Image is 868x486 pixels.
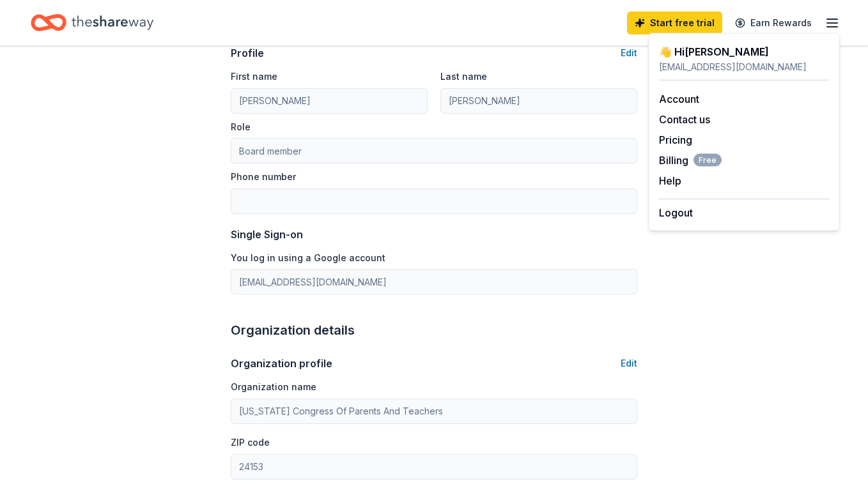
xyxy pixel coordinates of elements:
[31,8,153,38] a: Home
[659,112,710,127] button: Contact us
[231,436,270,449] label: ZIP code
[621,356,637,371] button: Edit
[231,171,296,183] label: Phone number
[231,454,637,480] input: 12345 (U.S. only)
[659,153,722,168] button: BillingFree
[231,356,332,371] div: Organization profile
[231,45,264,61] div: Profile
[659,205,693,220] button: Logout
[659,153,722,168] span: Billing
[659,173,681,188] button: Help
[231,227,637,242] div: Single Sign-on
[659,93,699,105] a: Account
[659,133,692,146] a: Pricing
[231,320,637,340] div: Organization details
[440,70,487,83] label: Last name
[627,11,722,34] a: Start free trial
[621,45,637,61] button: Edit
[231,70,277,83] label: First name
[231,252,385,264] label: You log in using a Google account
[694,154,722,167] span: Free
[231,381,316,393] label: Organization name
[231,121,251,133] label: Role
[659,44,829,59] div: 👋 Hi [PERSON_NAME]
[727,11,819,34] a: Earn Rewards
[659,59,829,75] div: [EMAIL_ADDRESS][DOMAIN_NAME]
